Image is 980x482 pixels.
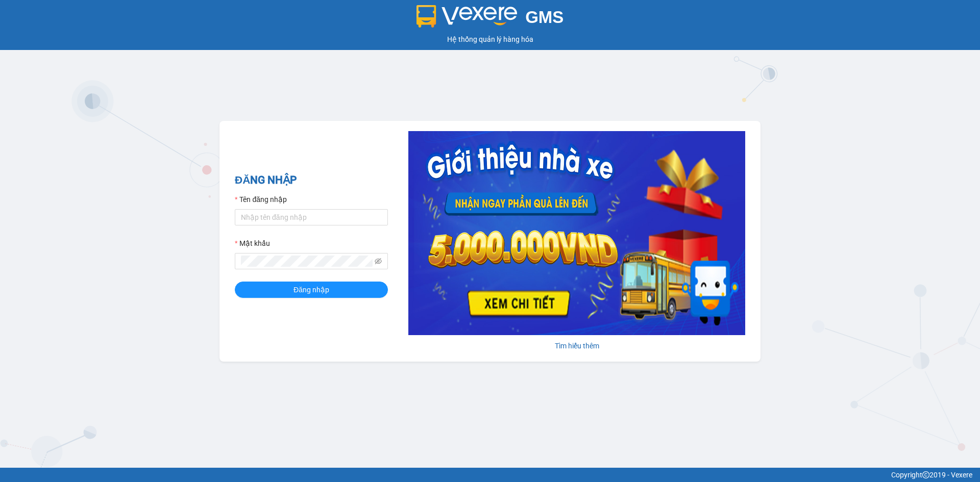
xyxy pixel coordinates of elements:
img: logo 2 [416,5,518,28]
button: Đăng nhập [235,282,388,298]
div: Copyright 2019 - Vexere [8,469,972,480]
input: Tên đăng nhập [235,209,388,225]
span: Đăng nhập [293,284,329,295]
span: copyright [922,471,929,478]
label: Mật khẩu [235,238,270,249]
h2: ĐĂNG NHẬP [235,172,388,189]
span: GMS [525,8,563,27]
input: Mật khẩu [241,256,373,267]
label: Tên đăng nhập [235,194,287,205]
a: GMS [416,15,564,23]
div: Hệ thống quản lý hàng hóa [3,34,977,45]
img: banner-0 [408,131,745,335]
div: Tìm hiểu thêm [408,340,745,351]
span: eye-invisible [375,258,382,265]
